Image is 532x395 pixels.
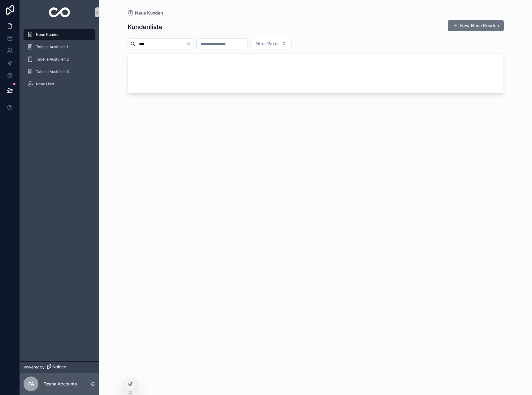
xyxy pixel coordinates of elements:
[448,20,504,31] button: New Neue Kunden
[128,10,163,16] a: Neue Kunden
[24,66,95,77] a: Tabelle Ausfüllen 3
[250,38,292,49] button: Select Button
[24,29,95,40] a: Neue Kunden
[135,10,163,16] span: Neue Kunden
[128,23,163,31] h1: Kundenliste
[36,45,68,49] span: Tabelle Ausfüllen 1
[24,365,45,370] span: Powered by
[20,25,99,98] div: scrollable content
[36,57,69,62] span: Tabelle Ausfüllen 2
[255,40,279,47] span: Filter Paket
[36,32,59,37] span: Neue Kunden
[49,7,70,17] img: App logo
[186,41,194,46] button: Clear
[24,79,95,90] a: Neue User
[36,69,69,74] span: Tabelle Ausfüllen 3
[24,41,95,53] a: Tabelle Ausfüllen 1
[36,82,55,87] span: Neue User
[28,380,34,388] span: FA
[24,54,95,65] a: Tabelle Ausfüllen 2
[20,361,99,373] a: Powered by
[43,381,77,387] p: Fesma Accounts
